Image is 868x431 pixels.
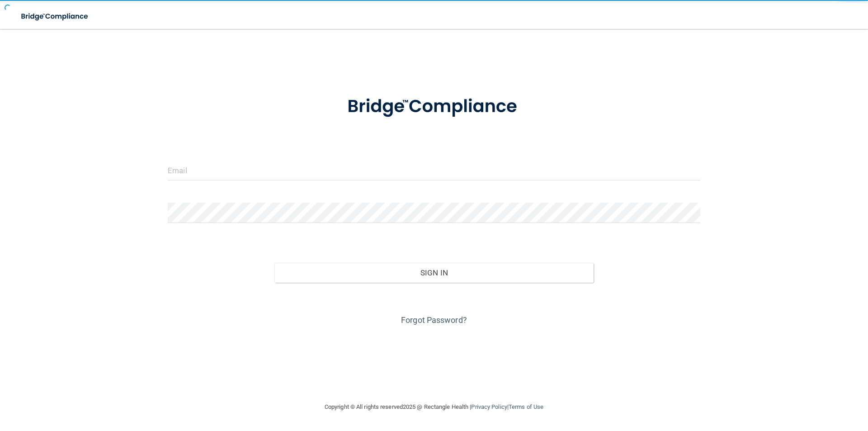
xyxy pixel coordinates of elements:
img: bridge_compliance_login_screen.278c3ca4.svg [329,83,539,130]
a: Forgot Password? [401,315,467,325]
img: bridge_compliance_login_screen.278c3ca4.svg [14,7,97,26]
div: Copyright © All rights reserved 2025 @ Rectangle Health | | [269,393,599,422]
a: Privacy Policy [471,403,507,410]
input: Email [168,160,700,180]
button: Sign In [274,263,594,283]
a: Terms of Use [509,403,543,410]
